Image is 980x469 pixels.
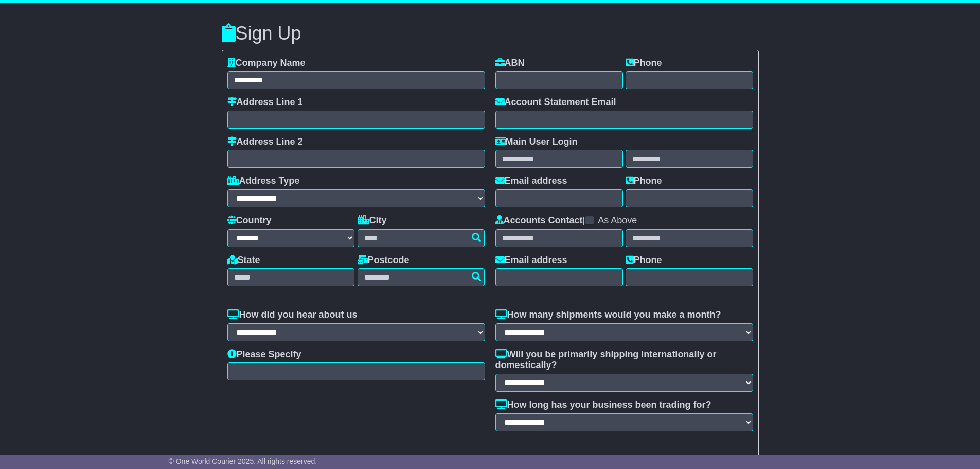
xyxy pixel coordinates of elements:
[227,309,358,321] label: How did you hear about us
[495,309,721,321] label: How many shipments would you make a month?
[626,255,662,266] label: Phone
[227,255,260,266] label: State
[626,58,662,69] label: Phone
[626,176,662,187] label: Phone
[495,58,525,69] label: ABN
[227,136,303,148] label: Address Line 2
[495,97,616,108] label: Account Statement Email
[227,58,306,69] label: Company Name
[495,349,753,371] label: Will you be primarily shipping internationally or domestically?
[495,136,578,148] label: Main User Login
[495,255,567,266] label: Email address
[222,23,759,44] h3: Sign Up
[169,457,317,465] span: © One World Courier 2025. All rights reserved.
[598,215,637,227] label: As Above
[495,176,567,187] label: Email address
[227,176,300,187] label: Address Type
[358,255,409,266] label: Postcode
[495,215,583,227] label: Accounts Contact
[495,215,753,229] div: |
[495,399,711,411] label: How long has your business been trading for?
[227,215,272,227] label: Country
[227,97,303,108] label: Address Line 1
[358,215,387,227] label: City
[227,349,301,360] label: Please Specify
